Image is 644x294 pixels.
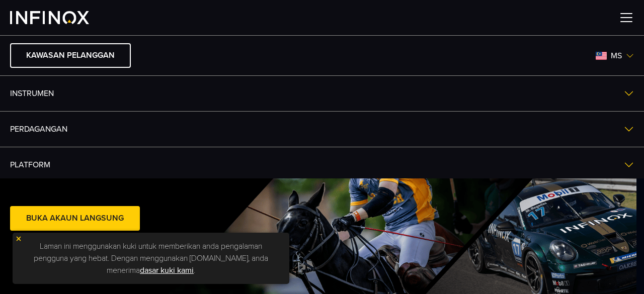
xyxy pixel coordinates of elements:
[15,235,22,242] img: yellow close icon
[607,50,626,62] span: ms
[10,206,140,231] a: Buka Akaun Langsung
[10,43,131,68] a: KAWASAN PELANGGAN
[18,238,284,279] p: Laman ini menggunakan kuki untuk memberikan anda pengalaman pengguna yang hebat. Dengan menggunak...
[140,265,194,275] a: dasar kuki kami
